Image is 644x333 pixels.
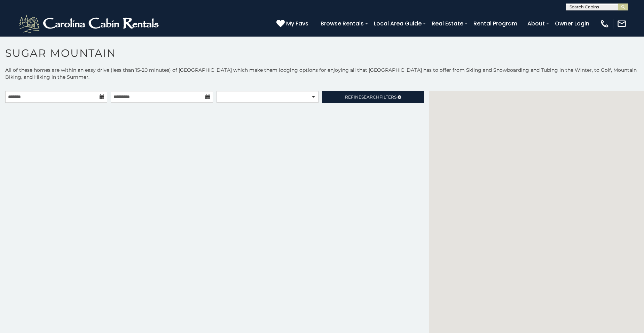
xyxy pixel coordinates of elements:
a: RefineSearchFilters [322,91,424,103]
span: My Favs [286,19,308,28]
a: Rental Program [470,17,521,30]
a: About [524,17,548,30]
a: Real Estate [428,17,467,30]
img: phone-regular-white.png [600,19,610,29]
a: My Favs [276,19,310,28]
a: Browse Rentals [317,17,367,30]
a: Local Area Guide [370,17,425,30]
a: Owner Login [551,17,593,30]
span: Search [361,94,379,100]
img: White-1-2.png [17,13,162,34]
img: mail-regular-white.png [617,19,627,29]
span: Refine Filters [345,94,396,100]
